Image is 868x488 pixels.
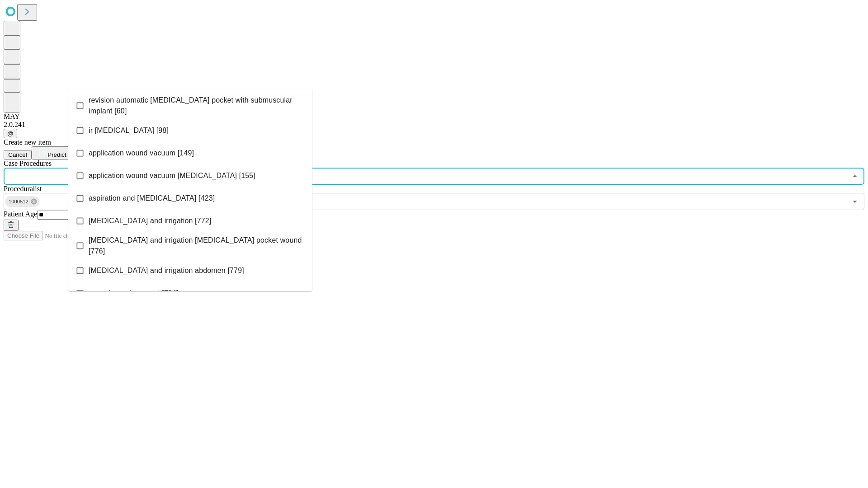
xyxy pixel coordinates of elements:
[32,146,73,160] button: Predict
[89,265,244,276] span: [MEDICAL_DATA] and irrigation abdomen [779]
[4,129,17,138] button: @
[89,148,194,159] span: application wound vacuum [149]
[89,235,305,257] span: [MEDICAL_DATA] and irrigation [MEDICAL_DATA] pocket wound [776]
[849,195,861,208] button: Open
[89,170,255,181] span: application wound vacuum [MEDICAL_DATA] [155]
[89,288,179,299] span: wound vac placement [784]
[4,160,52,167] span: Scheduled Procedure
[7,130,14,137] span: @
[5,197,32,207] span: 1000512
[4,113,864,121] div: MAY
[89,95,305,117] span: revision automatic [MEDICAL_DATA] pocket with submuscular implant [60]
[4,210,37,218] span: Patient Age
[849,170,861,183] button: Close
[4,138,51,146] span: Create new item
[89,125,169,136] span: ir [MEDICAL_DATA] [98]
[89,216,211,226] span: [MEDICAL_DATA] and irrigation [772]
[47,151,66,158] span: Predict
[4,185,42,192] span: Proceduralist
[89,193,215,204] span: aspiration and [MEDICAL_DATA] [423]
[8,151,27,158] span: Cancel
[4,150,32,160] button: Cancel
[5,196,39,207] div: 1000512
[4,121,864,129] div: 2.0.241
